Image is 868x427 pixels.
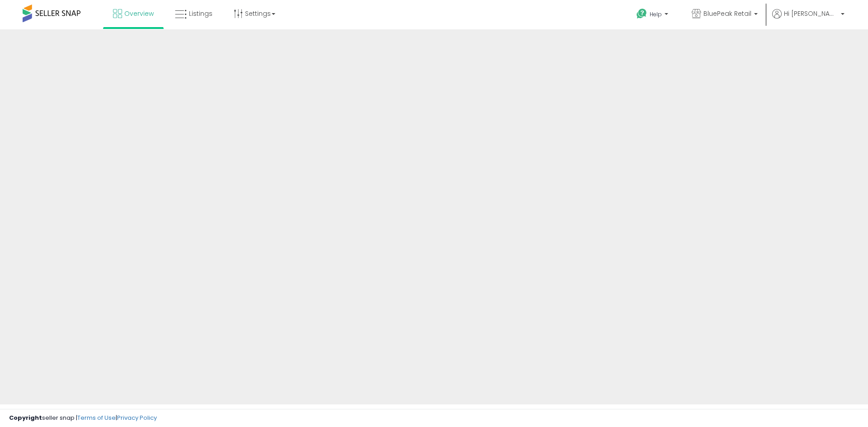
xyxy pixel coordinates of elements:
span: Overview [124,9,154,18]
span: Help [650,10,662,18]
a: Help [629,1,677,29]
span: BluePeak Retail [703,9,751,18]
i: Get Help [636,8,647,19]
a: Hi [PERSON_NAME] [772,9,844,29]
span: Listings [189,9,212,18]
span: Hi [PERSON_NAME] [784,9,838,18]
